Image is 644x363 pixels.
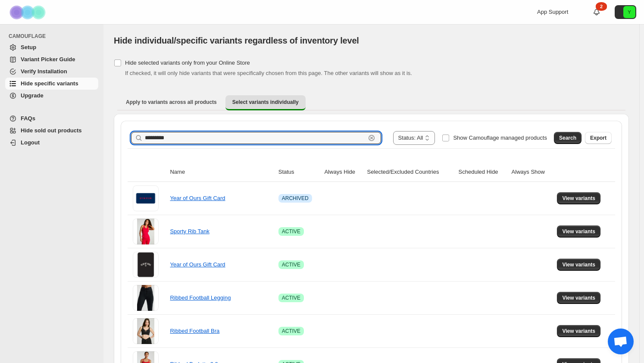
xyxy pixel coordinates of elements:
span: Hide selected variants only from your Online Store [125,59,250,66]
img: Year of Ours Gift Card [133,185,159,211]
span: ARCHIVED [282,195,309,202]
th: Status [276,163,322,182]
th: Always Show [509,163,555,182]
a: Hide specific variants [5,78,98,90]
button: View variants [557,325,600,337]
span: ACTIVE [282,261,300,268]
a: FAQs [5,113,98,125]
a: Sporty Rib Tank [170,228,209,235]
span: ACTIVE [282,328,300,335]
button: Select variants individually [225,95,306,110]
span: Variant Picker Guide [21,56,75,63]
a: Year of Ours Gift Card [170,195,225,201]
span: Select variants individually [232,99,299,106]
button: Avatar with initials Y [615,5,636,19]
button: Export [585,132,612,144]
a: Setup [5,41,98,53]
span: View variants [562,328,595,335]
a: Upgrade [5,90,98,102]
th: Name [167,163,275,182]
span: Search [559,135,576,141]
span: Verify Installation [21,68,67,75]
span: View variants [562,261,595,268]
button: View variants [557,292,600,304]
a: Ribbed Football Bra [170,328,219,334]
a: 2 [592,8,601,16]
span: View variants [562,228,595,235]
a: Verify Installation [5,66,98,78]
a: Open chat [608,329,634,354]
span: Hide specific variants [21,80,78,87]
th: Always Hide [322,163,364,182]
span: Hide individual/specific variants regardless of inventory level [114,36,359,45]
button: Clear [367,134,376,142]
img: Camouflage [7,0,50,24]
span: Apply to variants across all products [126,99,217,106]
button: View variants [557,192,600,204]
span: CAMOUFLAGE [9,33,99,40]
a: Hide sold out products [5,125,98,137]
span: View variants [562,294,595,301]
a: Year of Ours Gift Card [170,261,225,268]
button: View variants [557,225,600,238]
span: Upgrade [21,92,44,99]
span: Show Camouflage managed products [453,135,547,141]
button: Apply to variants across all products [119,95,224,109]
span: App Support [537,9,568,15]
span: ACTIVE [282,228,300,235]
span: View variants [562,195,595,202]
text: Y [628,9,631,15]
span: Avatar with initials Y [623,6,635,18]
span: Hide sold out products [21,127,82,134]
a: Logout [5,137,98,149]
span: FAQs [21,115,35,122]
div: 2 [596,2,607,11]
button: Search [554,132,581,144]
span: Setup [21,44,36,50]
a: Variant Picker Guide [5,53,98,66]
span: Logout [21,139,40,146]
button: View variants [557,259,600,271]
th: Scheduled Hide [456,163,509,182]
th: Selected/Excluded Countries [364,163,456,182]
span: If checked, it will only hide variants that were specifically chosen from this page. The other va... [125,70,412,76]
a: Ribbed Football Legging [170,294,231,301]
span: Export [590,135,606,141]
span: ACTIVE [282,294,300,301]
